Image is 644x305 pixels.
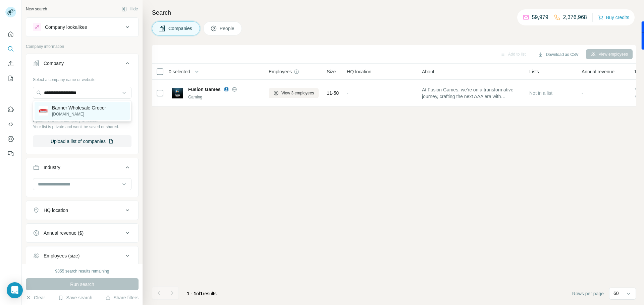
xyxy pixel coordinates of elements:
span: 11-50 [327,90,339,96]
span: About [422,68,434,75]
img: LinkedIn logo [224,87,229,92]
div: 9855 search results remaining [55,268,109,274]
button: Hide [117,4,143,14]
button: HQ location [26,202,138,218]
img: Banner Wholesale Grocer [39,106,48,116]
button: Use Surfe API [5,118,16,130]
span: 1 - 1 [187,291,196,296]
span: People [220,25,235,32]
img: Logo of Fusion Games [172,88,183,98]
span: results [187,291,217,296]
p: 2,376,968 [563,13,587,21]
button: Save search [58,294,92,301]
button: Employees (size) [26,248,138,264]
button: Industry [26,159,138,178]
button: Company lookalikes [26,19,138,35]
span: - [347,90,348,96]
div: Annual revenue ($) [44,230,84,236]
p: 59,979 [532,13,548,21]
div: Gaming [188,94,261,100]
span: Not in a list [529,90,552,96]
span: Annual revenue [582,68,614,75]
button: Use Surfe on LinkedIn [5,103,16,116]
div: Select a company name or website [33,74,131,83]
span: 1 [200,291,203,296]
span: Rows per page [572,290,604,297]
button: Enrich CSV [5,58,16,70]
p: 60 [613,290,619,297]
button: Search [5,43,16,55]
h4: Search [152,8,636,17]
span: Companies [168,25,193,32]
div: Open Intercom Messenger [7,282,23,298]
div: Company lookalikes [45,24,87,30]
p: [DOMAIN_NAME] [52,111,106,117]
div: Company [44,60,64,67]
button: Company [26,55,138,74]
div: HQ location [44,207,68,214]
p: Company information [26,44,139,50]
span: Employees [269,68,292,75]
span: At Fusion Games, we're on a transformative journey, crafting the next AAA era with SkateNationXL.... [422,86,521,100]
span: 0 selected [169,68,190,75]
button: Dashboard [5,133,16,145]
button: My lists [5,72,16,84]
button: Upload a list of companies [33,135,131,147]
div: Employees (size) [44,252,79,259]
button: Buy credits [598,13,629,22]
button: Annual revenue ($) [26,225,138,241]
span: Lists [529,68,539,75]
span: - [582,90,583,96]
div: Industry [44,164,60,171]
button: Quick start [5,28,16,40]
span: of [196,291,200,296]
button: Download as CSV [533,50,583,60]
span: Size [327,68,336,75]
button: View 3 employees [269,88,319,98]
span: View 3 employees [281,90,314,96]
p: Banner Wholesale Grocer [52,104,106,111]
span: Fusion Games [188,86,220,93]
button: Feedback [5,148,16,160]
p: Your list is private and won't be saved or shared. [33,124,131,130]
div: New search [26,6,47,12]
button: Share filters [105,294,139,301]
span: HQ location [347,68,371,75]
button: Clear [26,294,45,301]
